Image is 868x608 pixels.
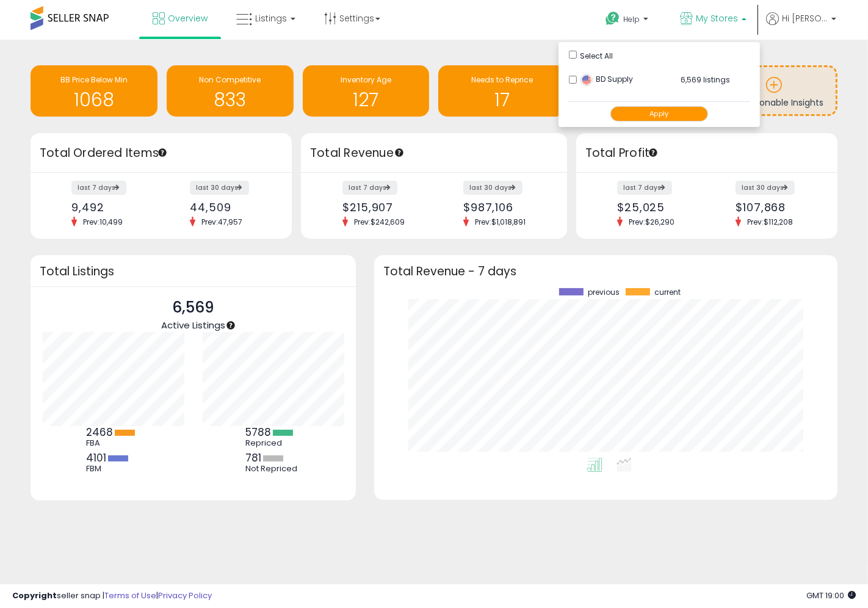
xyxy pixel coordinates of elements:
div: 44,509 [190,201,270,214]
span: Prev: $242,609 [348,217,411,227]
b: 2468 [86,425,113,440]
div: $107,868 [736,201,816,214]
b: 781 [245,451,261,465]
span: Active Listings [161,319,225,331]
span: Inventory Age [341,74,391,85]
label: last 7 days [71,181,126,195]
h1: 127 [309,90,424,110]
span: Help [623,14,640,24]
div: $987,106 [463,201,546,214]
a: Non Competitive 833 [167,65,294,117]
a: Needs to Reprice 17 [438,65,565,117]
div: $215,907 [342,201,425,214]
h3: Total Listings [40,267,347,276]
div: FBM [86,464,141,474]
span: Prev: 10,499 [77,217,129,227]
h3: Total Revenue [310,145,558,162]
label: last 7 days [342,181,397,195]
span: BB Price Below Min [60,74,128,85]
label: last 30 days [190,181,249,195]
h3: Total Revenue - 7 days [383,267,828,276]
div: Tooltip anchor [394,147,405,158]
h3: Total Profit [585,145,828,162]
span: Prev: $112,208 [741,217,799,227]
div: Not Repriced [245,464,300,474]
p: 6,569 [161,296,225,319]
i: Get Help [605,11,620,26]
label: last 30 days [736,181,795,195]
div: FBA [86,438,141,448]
div: 9,492 [71,201,152,214]
b: 5788 [245,425,271,440]
a: Hi [PERSON_NAME] [766,12,836,40]
span: BD Supply [580,74,633,84]
h1: 833 [173,90,288,110]
button: Apply [610,106,708,121]
a: Add Actionable Insights [712,67,836,114]
b: 4101 [86,451,106,465]
label: last 30 days [463,181,523,195]
img: usa.png [580,74,593,86]
h1: 17 [444,90,559,110]
h1: 1068 [37,90,151,110]
a: Inventory Age 127 [303,65,430,117]
span: Add Actionable Insights [725,96,824,109]
span: Overview [168,12,208,24]
span: My Stores [696,12,738,24]
span: Needs to Reprice [471,74,533,85]
div: $25,025 [617,201,698,214]
span: 6,569 listings [681,74,730,85]
span: Prev: $26,290 [623,217,681,227]
span: Prev: $1,018,891 [469,217,532,227]
span: Listings [255,12,287,24]
span: previous [588,288,620,297]
span: Select All [580,51,613,61]
span: current [654,288,681,297]
a: Help [596,2,660,40]
a: BB Price Below Min 1068 [31,65,157,117]
span: Non Competitive [199,74,261,85]
div: Tooltip anchor [157,147,168,158]
div: Tooltip anchor [648,147,659,158]
div: Tooltip anchor [225,320,236,331]
h3: Total Ordered Items [40,145,283,162]
div: Repriced [245,438,300,448]
span: Prev: 47,957 [195,217,248,227]
label: last 7 days [617,181,672,195]
span: Hi [PERSON_NAME] [782,12,828,24]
